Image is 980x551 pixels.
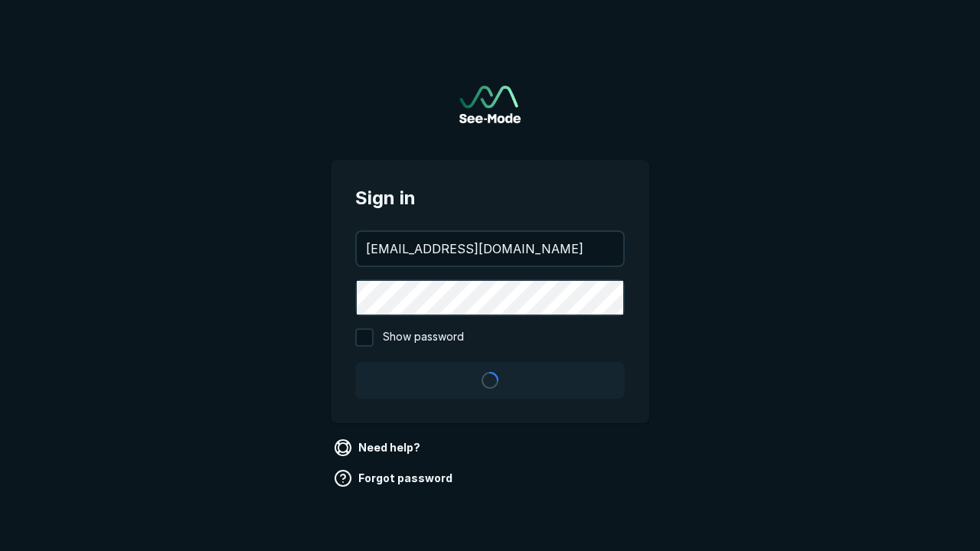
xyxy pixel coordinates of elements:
a: Go to sign in [459,86,521,123]
a: Forgot password [331,466,459,491]
span: Sign in [355,184,625,212]
a: Need help? [331,435,426,460]
span: Show password [383,328,464,347]
input: your@email.com [357,232,623,266]
img: See-Mode Logo [459,86,521,123]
